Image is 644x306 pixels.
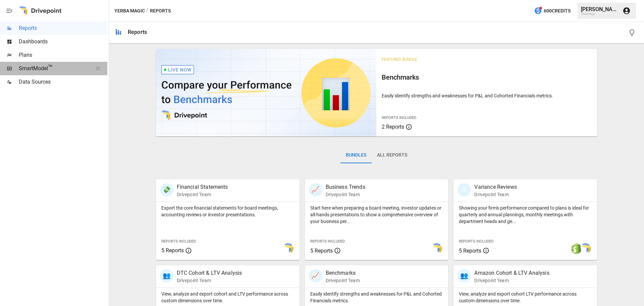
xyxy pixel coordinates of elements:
img: shopify [571,243,582,254]
p: Financial Statements [177,183,228,191]
p: Export the core financial statements for board meetings, accounting reviews or investor presentat... [161,205,294,218]
p: Showing your firm's performance compared to plans is ideal for quarterly and annual plannings, mo... [459,205,592,225]
span: 600 Credits [544,7,571,15]
span: ™ [48,63,53,72]
span: Data Sources [19,78,107,86]
span: 5 Reports [310,248,333,254]
p: Start here when preparing a board meeting, investor updates or all-hands presentations to show a ... [310,205,443,225]
div: Yerba Magic [581,12,619,15]
h6: Benchmarks [382,72,592,83]
img: smart model [431,243,442,254]
p: Benchmarks [326,269,360,277]
button: Bundles [340,147,372,163]
img: smart model [580,243,591,254]
div: 💸 [160,183,173,196]
p: Easily identify strengths and weaknesses for P&L and Cohorted Financials metrics. [310,291,443,304]
p: Variance Reviews [474,183,517,191]
p: View, analyze and export cohort LTV performance across custom dimensions over time. [459,291,592,304]
div: / [146,7,149,15]
span: SmartModel [19,64,89,73]
p: Amazon Cohort & LTV Analysis [474,269,549,277]
div: Reports [128,29,147,35]
span: Reports [19,24,107,32]
div: 🗓 [458,183,471,196]
img: video thumbnail [156,49,377,136]
p: Drivepoint Team [474,277,549,284]
p: Drivepoint Team [177,277,242,284]
p: Drivepoint Team [326,277,360,284]
span: 5 Reports [459,248,481,254]
span: Featured Bundle [382,57,417,62]
p: Drivepoint Team [474,191,517,198]
p: Easily identify strengths and weaknesses for P&L and Cohorted Financials metrics. [382,92,592,99]
span: 5 Reports [161,247,184,254]
div: 👥 [458,269,471,282]
span: 2 Reports [382,124,404,130]
span: Reports Included [459,239,493,244]
div: 👥 [160,269,173,282]
span: Plans [19,51,107,59]
span: Reports Included [310,239,345,244]
div: [PERSON_NAME] [581,6,619,12]
button: All Reports [372,147,413,163]
span: Dashboards [19,38,107,46]
p: Business Trends [326,183,365,191]
p: Drivepoint Team [177,191,228,198]
p: Drivepoint Team [326,191,365,198]
div: 📈 [309,269,322,282]
img: smart model [283,243,293,254]
span: Reports Included [161,239,196,244]
p: View, analyze and export cohort and LTV performance across custom dimensions over time. [161,291,294,304]
span: Reports Included [382,116,416,120]
div: 📈 [309,183,322,196]
p: DTC Cohort & LTV Analysis [177,269,242,277]
button: 600Credits [531,5,573,17]
button: Yerba Magic [114,7,145,15]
